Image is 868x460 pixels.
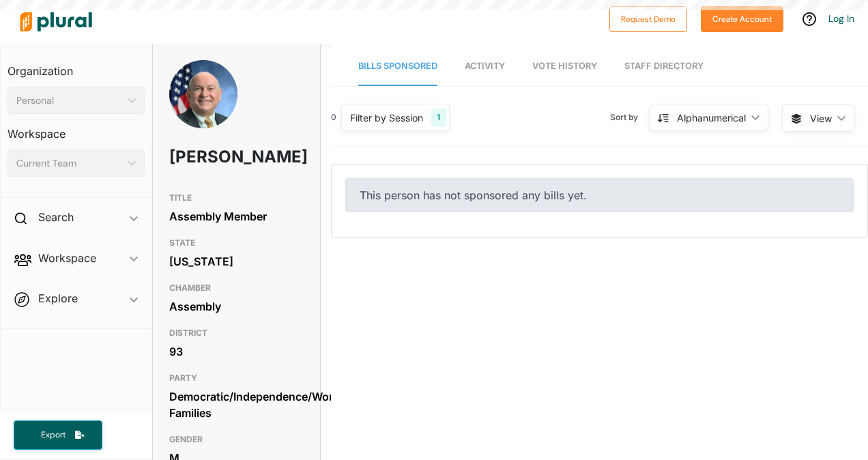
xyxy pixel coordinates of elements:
[701,11,783,25] a: Create Account
[431,109,446,126] div: 1
[610,111,649,124] span: Sort by
[38,210,74,225] h2: Search
[532,47,597,86] a: Vote History
[701,6,783,32] button: Create Account
[16,94,122,108] div: Personal
[169,386,304,423] div: Democratic/Independence/Working Families
[169,341,304,362] div: 93
[169,370,304,386] h3: PARTY
[828,12,854,25] a: Log In
[169,325,304,341] h3: DISTRICT
[169,296,304,317] div: Assembly
[677,111,746,125] div: Alphanumerical
[609,11,687,25] a: Request Demo
[169,206,304,227] div: Assembly Member
[465,47,505,86] a: Activity
[16,156,122,171] div: Current Team
[169,251,304,272] div: [US_STATE]
[810,111,832,126] span: View
[345,178,854,212] div: This person has not sponsored any bills yet.
[609,6,687,32] button: Request Demo
[350,111,423,125] div: Filter by Session
[532,61,597,71] span: Vote History
[169,235,304,251] h3: STATE
[8,51,145,81] h3: Organization
[169,60,237,156] img: Headshot of Chris Burdick
[169,190,304,206] h3: TITLE
[8,114,145,144] h3: Workspace
[624,47,704,86] a: Staff Directory
[331,111,336,124] div: 0
[358,47,437,86] a: Bills Sponsored
[14,420,102,450] button: Export
[169,431,304,448] h3: GENDER
[358,61,437,71] span: Bills Sponsored
[169,280,304,296] h3: CHAMBER
[465,61,505,71] span: Activity
[169,136,250,177] h1: [PERSON_NAME]
[31,429,75,441] span: Export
